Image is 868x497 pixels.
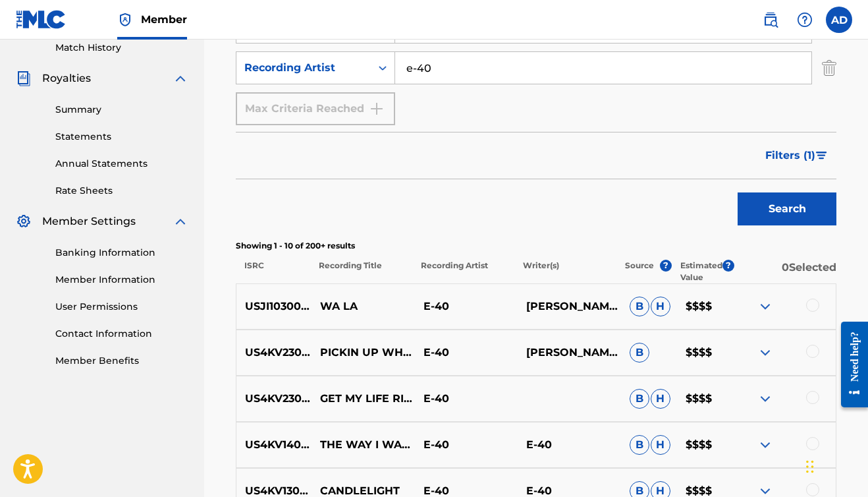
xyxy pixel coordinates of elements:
[236,391,312,407] p: US4KV2300031
[630,343,649,363] span: B
[173,214,188,229] img: expand
[816,152,827,160] img: filter
[792,7,818,33] div: Help
[173,71,188,86] img: expand
[518,345,621,361] p: [PERSON_NAME], ＥＡＲＬＴ．[PERSON_NAME]
[676,299,732,314] p: $$$$
[55,273,188,287] a: Member Information
[236,260,310,283] p: ISRC
[236,345,312,361] p: US4KV2300025
[734,260,836,283] p: 0 Selected
[312,437,415,453] p: THE WAY I WAS RAISED (FEAT. [PERSON_NAME])
[630,297,649,316] span: B
[625,260,654,283] p: Source
[414,299,518,314] p: E-40
[55,300,188,314] a: User Permissions
[676,437,732,453] p: $$$$
[802,434,868,497] iframe: Chat Widget
[680,260,722,283] p: Estimated Value
[806,447,814,486] div: Drag
[630,435,649,455] span: B
[757,7,784,33] a: Public Search
[831,310,868,419] iframe: Resource Center
[16,10,67,29] img: MLC Logo
[757,299,773,314] img: expand
[651,389,670,409] span: H
[676,391,732,407] p: $$$$
[738,192,836,225] button: Search
[42,214,136,229] span: Member Settings
[312,345,415,361] p: PICKIN UP WHAT I’M PUTTIN DOWN
[236,299,312,314] p: USJI10300311
[765,148,815,163] span: Filters ( 1 )
[518,437,621,453] p: E-40
[826,7,852,33] div: User Menu
[651,297,670,316] span: H
[55,130,188,144] a: Statements
[236,437,312,453] p: US4KV1400087
[722,260,734,272] span: ?
[630,389,649,409] span: B
[117,12,133,28] img: Top Rightsholder
[757,437,773,453] img: expand
[414,437,518,453] p: E-40
[16,214,32,229] img: Member Settings
[55,327,188,341] a: Contact Information
[651,435,670,455] span: H
[676,345,732,361] p: $$$$
[312,391,415,407] p: GET MY LIFE RIGHT
[55,103,188,117] a: Summary
[797,12,813,28] img: help
[141,12,187,27] span: Member
[310,260,412,283] p: Recording Title
[55,41,188,55] a: Match History
[757,345,773,361] img: expand
[412,260,514,283] p: Recording Artist
[514,260,616,283] p: Writer(s)
[518,299,621,314] p: [PERSON_NAME], [PERSON_NAME], [PERSON_NAME], [PERSON_NAME]
[414,391,518,407] p: E-40
[244,60,363,76] div: Recording Artist
[757,391,773,407] img: expand
[42,71,91,86] span: Royalties
[16,71,32,86] img: Royalties
[660,260,672,272] span: ?
[55,354,188,368] a: Member Benefits
[822,51,836,84] img: Delete Criterion
[763,12,778,28] img: search
[236,240,836,252] p: Showing 1 - 10 of 200+ results
[757,139,836,172] button: Filters (1)
[55,246,188,260] a: Banking Information
[55,157,188,171] a: Annual Statements
[312,299,415,314] p: WA LA
[55,184,188,198] a: Rate Sheets
[414,345,518,361] p: E-40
